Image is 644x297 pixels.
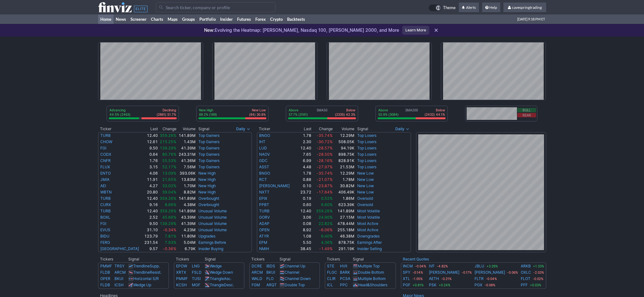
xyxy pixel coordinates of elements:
a: New Low [357,171,374,176]
a: [PERSON_NAME] [259,183,290,188]
p: Above [378,108,399,112]
a: Horizontal S/R [133,276,159,281]
span: 55.53% [162,158,176,163]
a: WALD [252,276,262,281]
a: FLTR [475,276,484,282]
span: 0.52% [321,196,333,201]
a: HVII [340,264,347,268]
a: AEI [100,183,106,188]
a: CODX [100,152,111,157]
th: Last [143,126,158,132]
td: 255.18M [333,227,355,233]
td: 8.92 [297,227,312,233]
a: Top Losers [357,146,376,150]
span: 215.25% [160,139,176,144]
a: PSK [429,282,436,288]
a: EPOW [176,264,187,268]
td: 9.50 [143,145,158,151]
a: Upgrades [198,234,215,238]
span: Desc. [224,283,234,287]
div: SMA50 [288,108,356,117]
a: Learn More [402,26,429,35]
a: ICSH [114,283,124,287]
span: -21.07% [317,177,333,182]
a: Theme [429,4,456,11]
a: TriangleAsc. [210,276,231,281]
a: ARQT [266,283,277,287]
p: (84) 30.8% [249,112,266,117]
td: 7.56M [177,164,196,170]
td: 1.76 [143,158,158,164]
a: Forex [253,14,268,24]
td: 1.43M [177,139,196,145]
a: Top Gainers [198,139,219,144]
a: Top Losers [357,139,376,144]
a: New High [198,177,216,182]
td: 0.64 [143,151,158,158]
p: Below [335,108,355,112]
a: INCM [403,263,413,269]
a: NAOV [259,152,270,157]
td: 4.06 [143,170,158,177]
a: News [114,14,128,24]
p: (2432) 44.1% [425,112,445,117]
a: FLDB [100,283,110,287]
a: Multiple Bottom [358,276,386,281]
a: Most Active [357,221,378,226]
span: New: [204,27,215,33]
a: Alerts [459,3,479,13]
a: Oversold [357,196,373,201]
a: ASST [259,165,269,169]
a: [PERSON_NAME] [475,269,505,276]
a: IVF [429,263,435,269]
a: FLOT [521,276,530,282]
a: BNGO [259,171,270,176]
a: STE [327,264,334,268]
th: Change [158,126,177,132]
span: 139.29% [160,221,176,226]
td: 41.39M [177,145,196,151]
a: SPY [403,269,410,276]
a: TrendlineSupp. [133,264,160,268]
a: BKUI [114,276,123,281]
span: 22.82% [319,221,333,226]
a: PGF [403,282,410,288]
a: DCRE [252,264,262,268]
a: Crypto [268,14,285,24]
td: 4.38M [177,202,196,208]
input: Search [156,2,275,12]
a: FSLD [192,270,202,275]
a: New Low [357,183,374,188]
a: Wedge Up [133,283,151,287]
a: New Low [357,177,374,182]
a: KCSH [176,283,187,287]
a: ENTO [100,171,111,176]
a: FLGC [327,270,337,275]
td: 4.27 [143,183,158,189]
a: Recent Quotes [403,257,429,261]
th: Last [297,126,312,132]
span: -28.57% [317,146,333,150]
a: PFF [521,282,528,288]
a: TURB [100,209,111,213]
a: [GEOGRAPHIC_DATA] [100,246,139,251]
a: New Low [357,190,374,194]
a: ARKB [521,263,531,269]
span: Daily [395,126,404,132]
a: Insider Buying [198,246,223,251]
a: EPIX [259,196,267,201]
td: 3.15 [143,164,158,170]
td: 0.19 [297,195,312,202]
a: cavespringtrading [503,3,546,13]
a: BIDU [100,234,109,238]
a: Maps [165,14,180,24]
td: 898.75K [333,151,355,158]
a: New High [198,190,216,194]
td: 12.40 [143,208,158,214]
a: PPBT [259,202,269,207]
a: PCSA [340,276,350,281]
a: TRSY [114,264,125,268]
a: CURX [100,202,111,207]
a: New High [198,183,216,188]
